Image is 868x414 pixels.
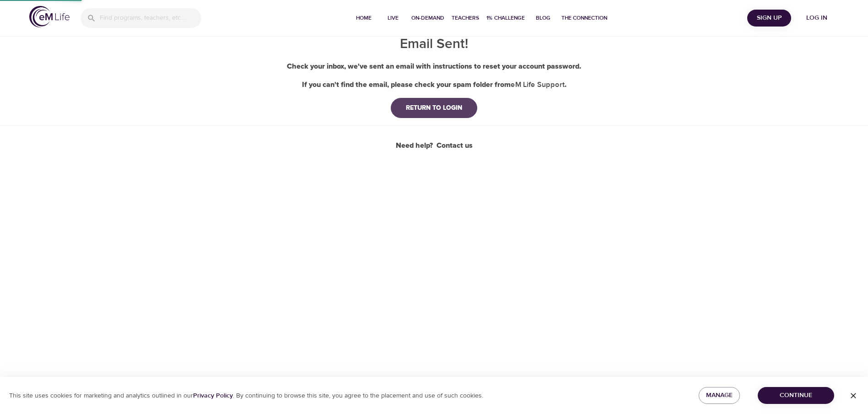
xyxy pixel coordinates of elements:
[706,390,733,401] span: Manage
[193,392,233,400] a: Privacy Policy
[391,98,477,118] button: RETURN TO LOGIN
[747,10,791,27] button: Sign Up
[399,103,469,113] div: RETURN TO LOGIN
[795,10,839,27] button: Log in
[411,13,444,23] span: On-Demand
[532,13,554,23] span: Blog
[511,80,565,89] b: eM Life Support
[758,387,834,404] button: Continue
[765,390,827,401] span: Continue
[751,12,787,24] span: Sign Up
[452,13,479,23] span: Teachers
[396,140,473,151] div: Need help?
[353,13,375,23] span: Home
[437,140,473,151] a: Contact us
[699,387,740,404] button: Manage
[798,12,835,24] span: Log in
[561,13,607,23] span: The Connection
[100,8,201,28] input: Find programs, teachers, etc...
[486,13,525,23] span: 1% Challenge
[29,6,70,27] img: logo
[382,13,404,23] span: Live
